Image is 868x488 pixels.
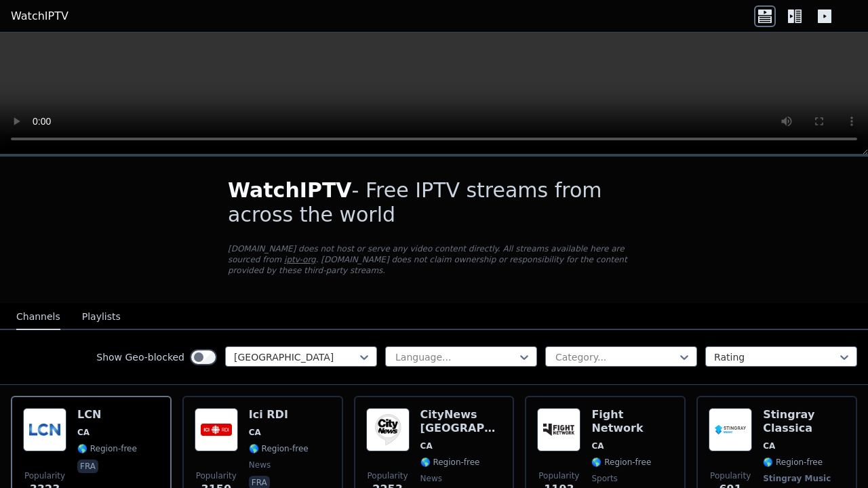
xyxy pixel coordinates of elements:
span: news [249,460,271,470]
span: Stingray Music [763,473,831,484]
span: Popularity [24,470,65,481]
span: 🌎 Region-free [763,457,823,468]
a: iptv-org [284,255,316,264]
button: Playlists [82,304,121,330]
span: Popularity [368,470,408,481]
button: Channels [16,304,60,330]
span: 🌎 Region-free [420,457,480,468]
span: CA [77,427,90,438]
img: Fight Network [537,408,580,451]
span: 🌎 Region-free [77,443,137,454]
img: Stingray Classica [709,408,752,451]
span: CA [591,441,604,451]
span: Popularity [710,470,751,481]
h6: CityNews [GEOGRAPHIC_DATA] [420,408,502,435]
span: 🌎 Region-free [591,457,651,468]
a: WatchIPTV [11,8,68,24]
span: WatchIPTV [228,178,352,202]
span: Popularity [538,470,579,481]
label: Show Geo-blocked [96,350,184,364]
span: CA [420,441,433,451]
h6: Ici RDI [249,408,309,422]
img: CityNews Toronto [366,408,410,451]
h6: Fight Network [591,408,673,435]
span: CA [763,441,775,451]
h6: Stingray Classica [763,408,845,435]
span: sports [591,473,617,484]
img: LCN [23,408,66,451]
span: news [420,473,442,484]
p: fra [77,460,98,473]
h1: - Free IPTV streams from across the world [228,178,640,227]
span: 🌎 Region-free [249,443,309,454]
img: Ici RDI [195,408,238,451]
h6: LCN [77,408,137,422]
p: [DOMAIN_NAME] does not host or serve any video content directly. All streams available here are s... [228,243,640,276]
span: Popularity [196,470,237,481]
span: CA [249,427,261,438]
